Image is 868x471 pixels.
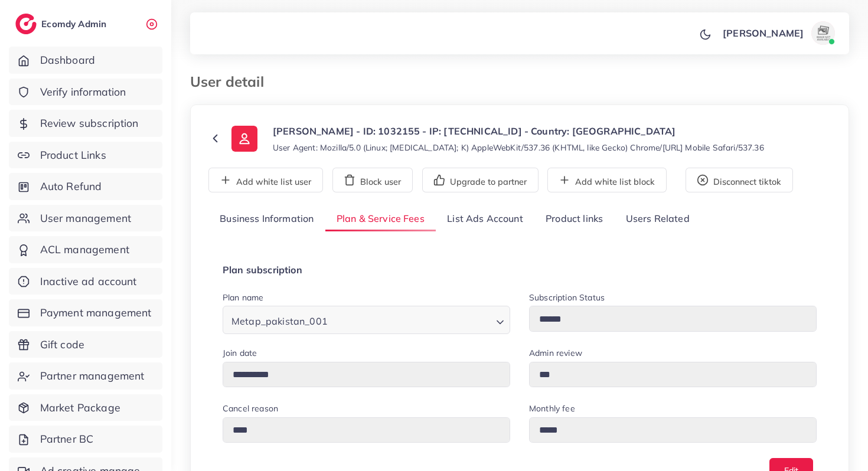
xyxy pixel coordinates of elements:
a: Plan & Service Fees [325,207,436,232]
p: [PERSON_NAME] [723,26,804,40]
a: User management [9,205,162,232]
label: Join date [223,347,257,359]
a: Review subscription [9,110,162,137]
img: avatar [811,21,835,45]
button: Disconnect tiktok [686,168,793,192]
a: [PERSON_NAME]avatar [716,21,840,45]
small: User Agent: Mozilla/5.0 (Linux; [MEDICAL_DATA]; K) AppleWebKit/537.36 (KHTML, like Gecko) Chrome/... [273,142,764,153]
a: Dashboard [9,47,162,74]
span: Metap_pakistan_001 [229,313,330,330]
a: Gift code [9,331,162,358]
a: Partner BC [9,426,162,453]
img: logo [15,14,37,34]
a: List Ads Account [436,207,534,232]
span: Product Links [40,148,106,163]
span: ACL management [40,242,129,257]
a: Auto Refund [9,173,162,200]
label: Monthly fee [529,403,575,414]
a: Product Links [9,142,162,169]
div: Search for option [223,306,510,333]
span: Partner BC [40,431,94,447]
span: Market Package [40,400,120,416]
a: Product links [534,207,614,232]
a: logoEcomdy Admin [15,14,109,34]
p: [PERSON_NAME] - ID: 1032155 - IP: [TECHNICAL_ID] - Country: [GEOGRAPHIC_DATA] [273,124,764,138]
a: Verify information [9,78,162,106]
a: Business Information [208,207,325,232]
label: Admin review [529,347,582,359]
button: Add white list block [547,168,667,192]
h2: Ecomdy Admin [41,18,109,30]
span: Verify information [40,84,126,100]
button: Add white list user [208,168,323,192]
span: Dashboard [40,53,95,68]
a: Market Package [9,394,162,421]
button: Upgrade to partner [422,168,539,192]
a: ACL management [9,236,162,263]
span: Auto Refund [40,179,102,194]
label: Plan name [223,292,263,303]
button: Block user [332,168,413,192]
a: Payment management [9,299,162,326]
span: Payment management [40,305,152,320]
span: Gift code [40,337,84,352]
span: User management [40,211,131,226]
span: Partner management [40,368,145,384]
label: Cancel reason [223,403,278,414]
span: Inactive ad account [40,274,137,289]
input: Search for option [331,310,491,330]
span: Review subscription [40,116,139,131]
h4: Plan subscription [223,264,817,276]
img: ic-user-info.36bf1079.svg [231,126,257,152]
label: Subscription Status [529,292,605,303]
a: Users Related [614,207,700,232]
a: Partner management [9,362,162,390]
h3: User detail [190,73,273,90]
a: Inactive ad account [9,268,162,295]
